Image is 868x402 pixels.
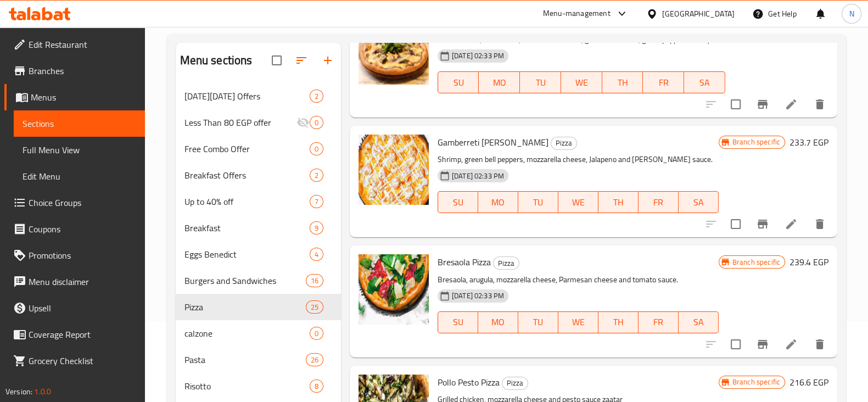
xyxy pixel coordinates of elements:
div: items [310,116,323,129]
span: MO [483,314,514,330]
span: Promotions [29,249,136,262]
div: items [306,353,323,366]
span: Gamberreti [PERSON_NAME] [438,134,548,150]
span: Sections [23,117,136,130]
a: Grocery Checklist [4,348,145,374]
span: Pizza [184,300,306,314]
div: Pizza [502,377,528,390]
img: Piccata Carne [359,14,429,85]
div: items [310,221,323,235]
span: Risotto [184,379,310,393]
div: Pizza25 [176,294,341,320]
span: calzone [184,327,310,340]
div: Less Than 80 EGP offer0 [176,109,341,136]
span: SA [683,194,714,210]
button: SU [438,71,479,93]
span: WE [563,314,594,330]
a: Coverage Report [4,321,145,348]
div: items [310,327,323,340]
span: MO [483,75,516,91]
span: [DATE] 02:33 PM [447,51,508,61]
div: calzone0 [176,320,341,347]
button: FR [639,311,679,333]
span: 2 [310,170,323,181]
h6: 239.4 EGP [789,254,828,270]
span: Eggs Benedict [184,248,310,261]
a: Edit menu item [785,98,798,111]
p: Brown sauce, mushroom, mozzarella cheese, grilled meat fillet, green pepper and thyme [438,33,725,47]
span: Menus [31,91,136,104]
button: delete [807,331,833,358]
p: Shrimp, green bell peppers, mozzarella cheese, Jalapeno and [PERSON_NAME] sauce. [438,153,719,166]
span: Free Combo Offer [184,142,310,155]
div: items [310,169,323,182]
span: Coupons [29,222,136,236]
span: FR [643,194,674,210]
a: Upsell [4,295,145,321]
span: TU [524,75,557,91]
span: Branch specific [728,377,785,387]
span: SA [683,314,714,330]
span: TH [603,314,634,330]
button: SU [438,191,478,213]
span: FR [647,75,680,91]
span: Bresaola Pizza [438,254,491,270]
button: TH [602,71,643,93]
h6: 233.7 EGP [789,135,828,150]
span: Burgers and Sandwiches [184,274,306,287]
a: Coupons [4,216,145,242]
img: Gamberreti Alfredo Pizza [359,135,429,205]
span: 0 [310,118,323,128]
button: Branch-specific-item [749,211,776,237]
span: SU [443,75,475,91]
div: Burgers and Sandwiches16 [176,267,341,294]
button: delete [807,91,833,118]
span: Pasta [184,353,306,366]
span: Select to update [724,213,747,236]
span: Select to update [724,93,747,116]
div: Up to 40% off7 [176,188,341,215]
span: MO [483,194,514,210]
button: delete [807,211,833,237]
div: Breakfast9 [176,215,341,241]
div: Menu-management [543,7,611,20]
button: WE [561,71,602,93]
span: Select to update [724,333,747,356]
div: Pizza [551,137,577,150]
span: 26 [306,355,323,365]
span: Edit Menu [23,170,136,183]
span: 0 [310,328,323,339]
span: Grocery Checklist [29,354,136,367]
button: SU [438,311,478,333]
span: TH [603,194,634,210]
span: 1.0.0 [34,384,51,399]
a: Edit menu item [785,217,798,231]
div: Pasta26 [176,347,341,373]
span: Edit Restaurant [29,38,136,51]
a: Edit menu item [785,338,798,351]
div: items [310,142,323,155]
button: TH [598,311,639,333]
span: FR [643,314,674,330]
span: Up to 40% off [184,195,310,208]
div: [GEOGRAPHIC_DATA] [662,8,735,20]
span: [DATE] 02:33 PM [447,171,508,181]
span: 4 [310,249,323,260]
span: TU [523,314,554,330]
div: items [310,379,323,393]
h6: 216.6 EGP [789,375,828,390]
div: Breakfast Offers2 [176,162,341,188]
div: Black Friday Offers [184,90,310,103]
span: Full Menu View [23,143,136,157]
a: Promotions [4,242,145,269]
span: 2 [310,91,323,102]
button: SA [679,311,719,333]
span: Breakfast Offers [184,169,310,182]
a: Choice Groups [4,189,145,216]
a: Edit Restaurant [4,31,145,58]
button: MO [478,311,518,333]
span: Upsell [29,302,136,315]
p: Bresaola, arugula, mozzarella cheese, Parmesan cheese and tomato sauce. [438,273,719,287]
